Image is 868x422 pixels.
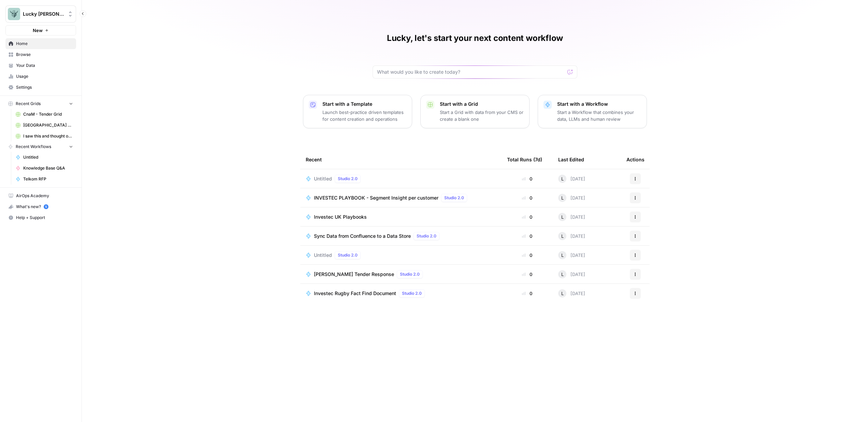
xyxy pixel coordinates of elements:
div: 0 [507,214,547,220]
div: Recent [306,150,496,169]
span: Untitled [23,154,73,160]
span: Studio 2.0 [444,195,464,201]
div: Last Edited [558,150,584,169]
p: Start a Grid with data from your CMS or create a blank one [440,109,524,122]
span: INVESTEC PLAYBOOK - Segment Insight per customer [314,194,438,201]
button: Recent Workflows [5,142,76,152]
span: Studio 2.0 [402,290,422,296]
div: [DATE] [558,251,585,259]
span: Sync Data from Confluence to a Data Store [314,233,411,239]
button: Start with a GridStart a Grid with data from your CMS or create a blank one [420,95,530,128]
span: Recent Grids [16,101,41,107]
div: [DATE] [558,289,585,297]
img: Lucky Beard Logo [8,8,20,20]
span: AirOps Academy [16,193,73,199]
a: 5 [44,204,48,209]
div: 0 [507,194,547,201]
div: [DATE] [558,232,585,240]
span: Lucky [PERSON_NAME] [23,11,64,17]
span: L [561,290,564,297]
div: [DATE] [558,213,585,221]
button: New [5,25,76,35]
span: Home [16,41,73,47]
a: Usage [5,71,76,82]
a: Telkom RFP [13,174,76,185]
span: L [561,214,564,220]
a: CnaM - Tender Grid [13,109,76,120]
a: Untitled [13,152,76,163]
a: Your Data [5,60,76,71]
span: L [561,194,564,201]
span: Studio 2.0 [338,252,358,258]
span: Studio 2.0 [400,271,420,277]
a: UntitledStudio 2.0 [306,175,496,183]
a: Browse [5,49,76,60]
span: New [33,27,43,34]
button: Start with a TemplateLaunch best-practice driven templates for content creation and operations [303,95,412,128]
div: 0 [507,233,547,239]
div: [DATE] [558,194,585,202]
p: Start with a Template [322,101,406,107]
a: [PERSON_NAME] Tender ResponseStudio 2.0 [306,270,496,278]
div: What's new? [6,202,76,212]
span: Investec Rugby Fact Find Document [314,290,396,297]
span: Telkom RFP [23,176,73,182]
span: Knowledge Base Q&A [23,165,73,171]
p: Launch best-practice driven templates for content creation and operations [322,109,406,122]
div: 0 [507,175,547,182]
a: AirOps Academy [5,190,76,201]
div: 0 [507,252,547,259]
span: L [561,271,564,278]
span: CnaM - Tender Grid [23,111,73,117]
div: Total Runs (7d) [507,150,542,169]
span: [GEOGRAPHIC_DATA] Tender - Stories [23,122,73,128]
span: Investec UK Playbooks [314,214,367,220]
span: Studio 2.0 [417,233,436,239]
button: Help + Support [5,212,76,223]
button: Start with a WorkflowStart a Workflow that combines your data, LLMs and human review [538,95,647,128]
a: INVESTEC PLAYBOOK - Segment Insight per customerStudio 2.0 [306,194,496,202]
div: [DATE] [558,270,585,278]
input: What would you like to create today? [377,69,565,75]
p: Start with a Workflow [557,101,641,107]
span: L [561,175,564,182]
a: I saw this and thought of you - Generator Grid [13,131,76,142]
span: I saw this and thought of you - Generator Grid [23,133,73,139]
span: L [561,252,564,259]
a: [GEOGRAPHIC_DATA] Tender - Stories [13,120,76,131]
span: Browse [16,52,73,58]
span: Settings [16,84,73,90]
span: Help + Support [16,215,73,221]
a: Investec Rugby Fact Find DocumentStudio 2.0 [306,289,496,297]
a: Knowledge Base Q&A [13,163,76,174]
div: 0 [507,290,547,297]
h1: Lucky, let's start your next content workflow [387,33,563,44]
span: Your Data [16,62,73,69]
a: Settings [5,82,76,93]
span: L [561,233,564,239]
span: Recent Workflows [16,144,51,150]
button: Workspace: Lucky Beard [5,5,76,23]
text: 5 [45,205,47,208]
button: Recent Grids [5,99,76,109]
p: Start a Workflow that combines your data, LLMs and human review [557,109,641,122]
span: Studio 2.0 [338,176,358,182]
a: Sync Data from Confluence to a Data StoreStudio 2.0 [306,232,496,240]
a: Investec UK Playbooks [306,214,496,220]
span: Usage [16,73,73,79]
a: UntitledStudio 2.0 [306,251,496,259]
span: Untitled [314,252,332,259]
p: Start with a Grid [440,101,524,107]
span: Untitled [314,175,332,182]
span: [PERSON_NAME] Tender Response [314,271,394,278]
div: 0 [507,271,547,278]
a: Home [5,38,76,49]
div: Actions [626,150,645,169]
div: [DATE] [558,175,585,183]
button: What's new? 5 [5,201,76,212]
